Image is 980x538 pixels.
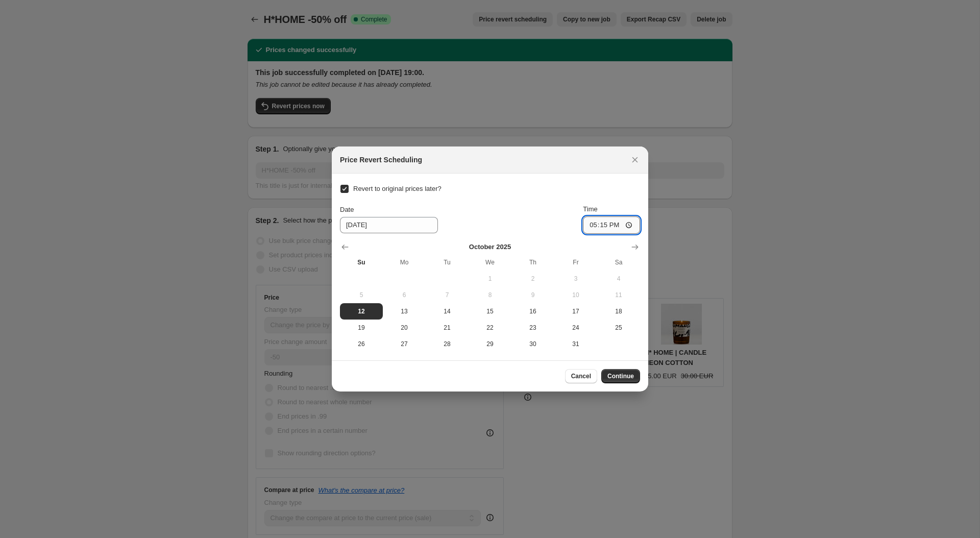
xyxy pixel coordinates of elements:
[426,303,469,320] button: Tuesday October 14 2025
[340,287,383,303] button: Sunday October 5 2025
[387,291,422,299] span: 6
[473,324,507,332] span: 22
[511,320,554,336] button: Thursday October 23 2025
[383,254,426,271] th: Monday
[516,324,550,332] span: 23
[387,340,422,348] span: 27
[597,303,640,320] button: Saturday October 18 2025
[554,336,597,352] button: Friday October 31 2025
[558,275,593,283] span: 3
[597,254,640,271] th: Saturday
[430,340,464,348] span: 28
[344,324,379,332] span: 19
[571,372,591,380] span: Cancel
[597,320,640,336] button: Saturday October 25 2025
[473,340,507,348] span: 29
[430,258,464,266] span: Tu
[383,336,426,352] button: Monday October 27 2025
[554,320,597,336] button: Friday October 24 2025
[607,372,634,380] span: Continue
[554,287,597,303] button: Friday October 10 2025
[353,185,442,192] span: Revert to original prices later?
[469,287,511,303] button: Wednesday October 8 2025
[583,205,597,213] span: Time
[469,254,511,271] th: Wednesday
[430,307,464,315] span: 14
[511,254,554,271] th: Thursday
[340,336,383,352] button: Sunday October 26 2025
[516,340,550,348] span: 30
[469,336,511,352] button: Wednesday October 29 2025
[554,254,597,271] th: Friday
[340,206,354,213] span: Date
[340,320,383,336] button: Sunday October 19 2025
[387,258,422,266] span: Mo
[516,258,550,266] span: Th
[583,216,640,234] input: 12:00
[473,307,507,315] span: 15
[601,275,636,283] span: 4
[383,303,426,320] button: Monday October 13 2025
[473,291,507,299] span: 8
[558,340,593,348] span: 31
[426,336,469,352] button: Tuesday October 28 2025
[597,287,640,303] button: Saturday October 11 2025
[511,303,554,320] button: Thursday October 16 2025
[344,340,379,348] span: 26
[601,307,636,315] span: 18
[511,336,554,352] button: Thursday October 30 2025
[628,240,642,254] button: Show next month, November 2025
[430,291,464,299] span: 7
[469,271,511,287] button: Wednesday October 1 2025
[601,258,636,266] span: Sa
[565,369,597,383] button: Cancel
[469,320,511,336] button: Wednesday October 22 2025
[516,307,550,315] span: 16
[426,287,469,303] button: Tuesday October 7 2025
[383,320,426,336] button: Monday October 20 2025
[426,254,469,271] th: Tuesday
[601,324,636,332] span: 25
[473,258,507,266] span: We
[340,303,383,320] button: Today Sunday October 12 2025
[554,303,597,320] button: Friday October 17 2025
[430,324,464,332] span: 21
[344,291,379,299] span: 5
[554,271,597,287] button: Friday October 3 2025
[601,369,640,383] button: Continue
[387,307,422,315] span: 13
[601,291,636,299] span: 11
[383,287,426,303] button: Monday October 6 2025
[628,153,642,167] button: Close
[558,258,593,266] span: Fr
[387,324,422,332] span: 20
[340,155,422,165] h2: Price Revert Scheduling
[511,271,554,287] button: Thursday October 2 2025
[511,287,554,303] button: Thursday October 9 2025
[469,303,511,320] button: Wednesday October 15 2025
[338,240,352,254] button: Show previous month, September 2025
[426,320,469,336] button: Tuesday October 21 2025
[558,291,593,299] span: 10
[340,254,383,271] th: Sunday
[344,258,379,266] span: Su
[516,291,550,299] span: 9
[558,324,593,332] span: 24
[558,307,593,315] span: 17
[473,275,507,283] span: 1
[340,217,438,233] input: 10/12/2025
[597,271,640,287] button: Saturday October 4 2025
[344,307,379,315] span: 12
[516,275,550,283] span: 2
